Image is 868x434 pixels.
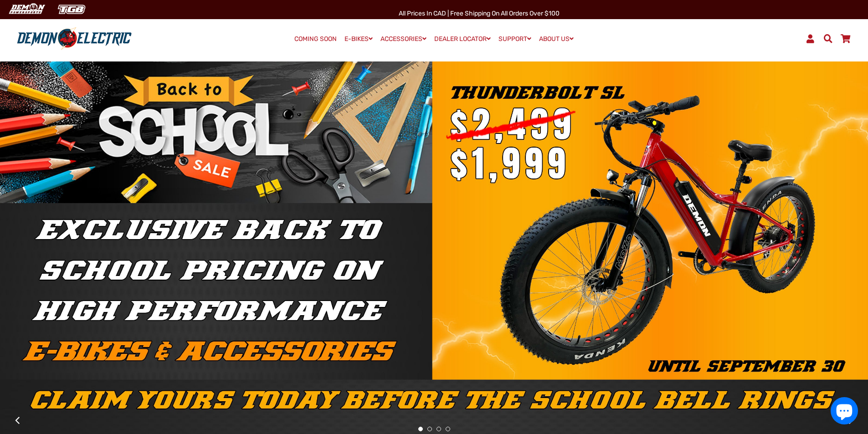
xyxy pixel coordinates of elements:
[291,33,340,46] a: COMING SOON
[431,32,494,46] a: DEALER LOCATOR
[399,10,560,17] span: All Prices in CAD | Free shipping on all orders over $100
[495,32,534,46] a: SUPPORT
[828,397,861,427] inbox-online-store-chat: Shopify online store chat
[5,2,48,17] img: Demon Electric
[536,32,577,46] a: ABOUT US
[427,427,432,431] button: 2 of 4
[53,2,90,17] img: TGB Canada
[341,32,376,46] a: E-BIKES
[377,32,430,46] a: ACCESSORIES
[14,27,135,51] img: Demon Electric logo
[446,427,450,431] button: 4 of 4
[418,427,423,431] button: 1 of 4
[437,427,441,431] button: 3 of 4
